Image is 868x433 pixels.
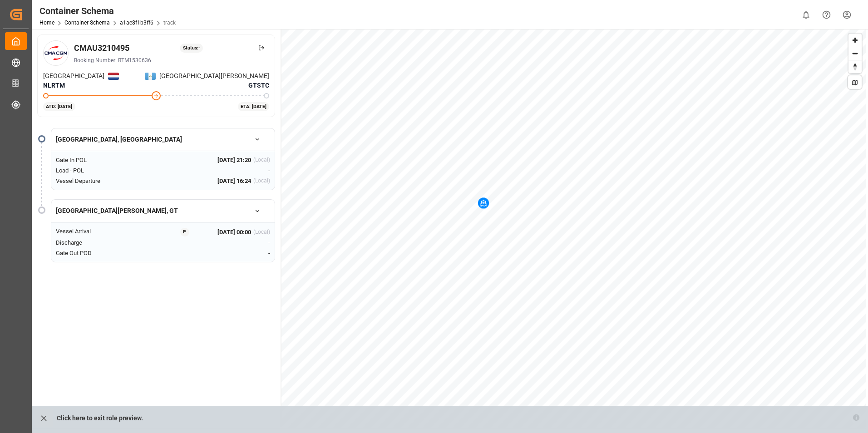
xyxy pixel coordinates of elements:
div: Vessel Departure [56,177,135,186]
span: [GEOGRAPHIC_DATA][PERSON_NAME] [159,71,269,81]
button: [GEOGRAPHIC_DATA][PERSON_NAME], GT [51,203,275,219]
button: Reset bearing to north [848,60,862,73]
button: Zoom out [848,47,862,60]
div: Status: - [180,44,203,53]
div: Container Schema [39,4,176,18]
img: Carrier Logo [44,42,67,64]
div: P [180,228,189,237]
div: (Local) [253,156,270,165]
div: (Local) [253,228,270,237]
div: Vessel Arrival [56,227,135,236]
span: [DATE] 21:20 [217,156,251,165]
div: ETA: [DATE] [238,102,270,111]
div: Discharge [56,238,135,247]
button: P [171,227,199,236]
div: Load - POL [56,166,135,175]
div: Map marker [478,197,489,208]
button: show 0 new notifications [796,5,816,25]
button: Zoom in [848,34,862,47]
span: [DATE] 00:00 [217,228,251,237]
span: [GEOGRAPHIC_DATA] [43,71,104,81]
div: - [199,166,270,175]
img: Netherlands [108,73,119,80]
div: - [199,249,270,258]
div: (Local) [253,177,270,186]
div: Gate In POL [56,156,135,165]
a: Container Schema [64,20,110,26]
div: Gate Out POD [56,249,135,258]
span: GTSTC [248,81,269,90]
button: [GEOGRAPHIC_DATA], [GEOGRAPHIC_DATA] [51,132,275,148]
div: CMAU3210495 [74,42,129,54]
div: Booking Number: RTM1530636 [74,56,269,64]
p: Click here to exit role preview. [57,409,143,427]
span: NLRTM [43,82,65,89]
a: Home [39,20,54,26]
button: close role preview [35,409,53,427]
button: Help Center [816,5,837,25]
span: [DATE] 16:24 [217,177,251,186]
a: a1ae8f1b3ff6 [120,20,153,26]
canvas: Map [281,29,866,428]
img: Netherlands [145,73,156,80]
div: ATD: [DATE] [43,102,75,111]
div: - [199,238,270,247]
